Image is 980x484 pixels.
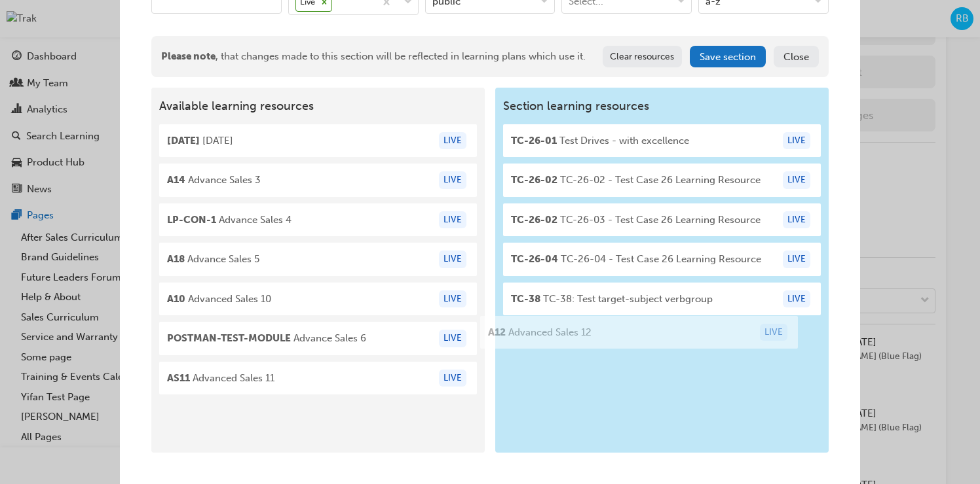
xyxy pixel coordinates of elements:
div: , that changes made to this section will be reflected in learning plans which use it. [161,49,586,64]
span: Please note [161,50,216,62]
span: Section learning resources [503,99,821,114]
button: Close [774,46,819,67]
button: Clear resources [603,46,682,67]
button: Save section [690,46,766,67]
span: Available learning resources [159,99,477,114]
